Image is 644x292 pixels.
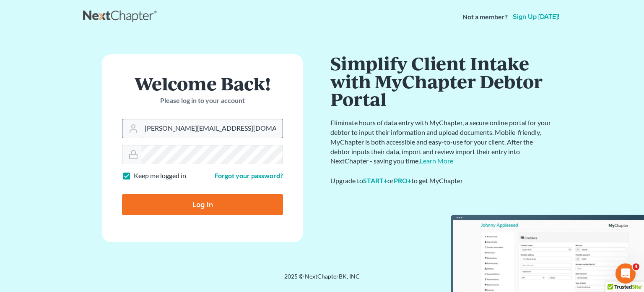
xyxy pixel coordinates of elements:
[122,194,283,215] input: Log In
[122,96,283,105] p: Please log in to your account
[511,13,561,20] a: Sign up [DATE]!
[330,176,553,186] div: Upgrade to or to get MyChapter
[134,171,186,181] label: Keep me logged in
[394,176,411,184] a: PRO+
[83,272,561,287] div: 2025 © NextChapterBK, INC
[141,119,283,138] input: Email Address
[420,157,453,165] a: Learn More
[615,263,636,284] iframe: Intercom live chat
[122,74,283,92] h1: Welcome Back!
[215,171,283,179] a: Forgot your password?
[462,12,508,22] strong: Not a member?
[633,263,639,270] span: 4
[330,118,553,166] p: Eliminate hours of data entry with MyChapter, a secure online portal for your debtor to input the...
[363,176,387,184] a: START+
[330,54,553,108] h1: Simplify Client Intake with MyChapter Debtor Portal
